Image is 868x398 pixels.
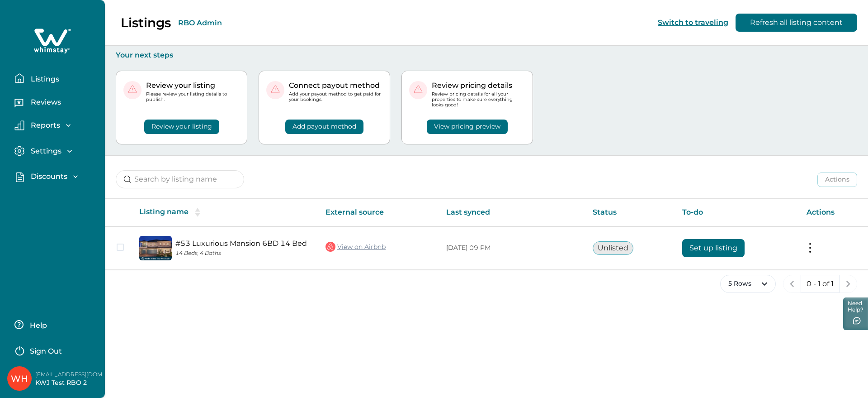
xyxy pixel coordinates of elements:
[675,199,799,226] th: To-do
[720,275,776,293] button: 5 Rows
[35,379,108,388] p: KWJ Test RBO 2
[121,15,171,30] p: Listings
[318,199,439,226] th: External source
[14,120,98,130] button: Reports
[175,239,311,248] a: #53 Luxurious Mansion 6BD 14 Bed
[817,173,857,187] button: Actions
[35,370,108,379] p: [EMAIL_ADDRESS][DOMAIN_NAME]
[14,341,94,359] button: Sign Out
[839,275,857,293] button: next page
[289,81,382,90] p: Connect payout method
[28,121,60,130] p: Reports
[736,14,857,32] button: Refresh all listing content
[593,241,633,255] button: Unlisted
[14,316,94,334] button: Help
[658,18,728,27] button: Switch to traveling
[146,91,240,102] p: Please review your listing details to publish.
[682,239,745,257] button: Set up listing
[289,91,382,102] p: Add your payout method to get paid for your bookings.
[178,19,222,27] button: RBO Admin
[11,368,28,389] div: Whimstay Host
[783,275,801,293] button: previous page
[27,321,47,330] p: Help
[139,236,172,260] img: propertyImage_#53 Luxurious Mansion 6BD 14 Bed
[439,199,585,226] th: Last synced
[325,241,386,253] a: View on Airbnb
[432,81,525,90] p: Review pricing details
[116,51,857,60] p: Your next steps
[432,91,525,108] p: Review pricing details for all your properties to make sure everything looks good!
[799,199,868,226] th: Actions
[132,199,318,226] th: Listing name
[427,120,508,134] button: View pricing preview
[14,95,98,113] button: Reviews
[189,208,207,217] button: sorting
[285,120,363,134] button: Add payout method
[175,250,311,257] p: 14 Beds, 4 Baths
[446,244,578,253] p: [DATE] 09 PM
[28,98,61,107] p: Reviews
[801,275,840,293] button: 0 - 1 of 1
[585,199,675,226] th: Status
[14,69,98,87] button: Listings
[146,81,240,90] p: Review your listing
[14,146,98,156] button: Settings
[144,120,219,134] button: Review your listing
[116,170,244,188] input: Search by listing name
[28,172,67,181] p: Discounts
[28,147,61,156] p: Settings
[28,75,59,84] p: Listings
[14,172,98,182] button: Discounts
[30,347,62,356] p: Sign Out
[807,279,834,288] p: 0 - 1 of 1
